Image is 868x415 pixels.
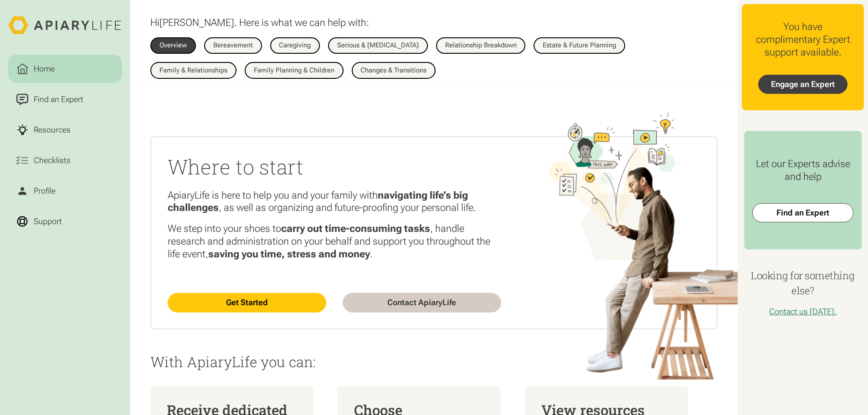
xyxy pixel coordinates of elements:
[8,146,122,175] a: Checklists
[328,37,428,54] a: Serious & [MEDICAL_DATA]
[150,16,369,29] p: Hi . Here is what we can help with:
[168,189,501,215] p: ApiaryLife is here to help you and your family with , as well as organizing and future-proofing y...
[270,37,320,54] a: Caregiving
[31,124,72,136] div: Resources
[168,222,501,261] p: We step into your shoes to , handle research and administration on your behalf and support you th...
[343,293,501,312] a: Contact ApiaryLife
[213,42,253,49] div: Bereavement
[445,42,517,49] div: Relationship Breakdown
[534,37,625,54] a: Estate & Future Planning
[168,293,326,312] a: Get Started
[769,307,837,316] a: Contact us [DATE].
[752,203,853,222] a: Find an Expert
[543,42,616,49] div: Estate & Future Planning
[8,207,122,236] a: Support
[150,62,236,79] a: Family & Relationships
[31,63,56,75] div: Home
[159,67,227,74] div: Family & Relationships
[8,55,122,83] a: Home
[352,62,436,79] a: Changes & Transitions
[168,153,501,180] h2: Where to start
[8,116,122,144] a: Resources
[8,85,122,114] a: Find an Expert
[750,20,856,59] div: You have complimentary Expert support available.
[337,42,419,49] div: Serious & [MEDICAL_DATA]
[31,185,57,197] div: Profile
[204,37,262,54] a: Bereavement
[436,37,526,54] a: Relationship Breakdown
[758,75,847,94] a: Engage an Expert
[31,215,64,228] div: Support
[168,189,468,214] strong: navigating life’s big challenges
[279,42,311,49] div: Caregiving
[281,222,430,234] strong: carry out time-consuming tasks
[150,354,717,369] p: With ApiaryLife you can:
[31,93,85,106] div: Find an Expert
[150,37,196,54] a: Overview
[208,248,370,260] strong: saving you time, stress and money
[31,154,72,167] div: Checklists
[360,67,426,74] div: Changes & Transitions
[742,268,864,298] h4: Looking for something else?
[254,67,334,74] div: Family Planning & Children
[245,62,344,79] a: Family Planning & Children
[159,16,234,28] span: [PERSON_NAME]
[8,177,122,205] a: Profile
[752,158,853,183] div: Let our Experts advise and help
